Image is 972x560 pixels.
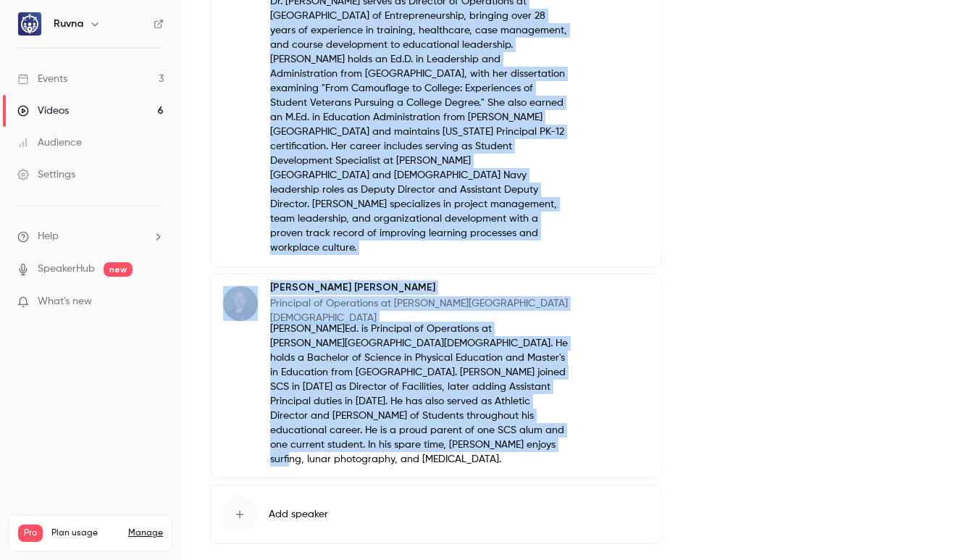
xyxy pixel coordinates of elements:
[18,12,41,35] img: Ruvna
[17,229,164,244] li: help-dropdown-opener
[17,135,82,150] div: Audience
[38,229,59,244] span: Help
[17,167,75,182] div: Settings
[210,485,662,544] button: Add speaker
[54,17,83,31] h6: Ruvna
[38,294,92,309] span: What's new
[17,72,67,86] div: Events
[210,273,662,479] div: Ross Kaelin[PERSON_NAME] [PERSON_NAME]Principal of Operations at [PERSON_NAME][GEOGRAPHIC_DATA][D...
[270,296,568,325] p: Principal of Operations at [PERSON_NAME][GEOGRAPHIC_DATA][DEMOGRAPHIC_DATA]
[51,527,120,539] span: Plan usage
[17,104,69,118] div: Videos
[269,507,328,522] span: Add speaker
[270,280,568,295] p: [PERSON_NAME] [PERSON_NAME]
[146,296,164,309] iframe: Noticeable Trigger
[38,262,95,277] a: SpeakerHub
[18,525,43,542] span: Pro
[104,262,133,277] span: new
[270,322,568,467] p: [PERSON_NAME]Ed. is Principal of Operations at [PERSON_NAME][GEOGRAPHIC_DATA][DEMOGRAPHIC_DATA]. ...
[223,286,258,321] img: Ross Kaelin
[128,527,163,539] a: Manage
